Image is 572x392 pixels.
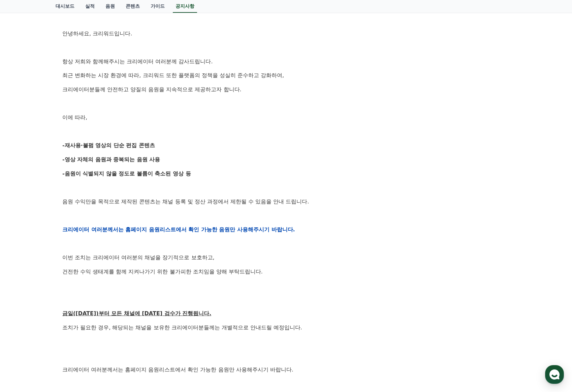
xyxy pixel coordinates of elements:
[62,29,510,38] p: 안녕하세요, 크리워드입니다.
[62,71,510,80] p: 최근 변화하는 시장 환경에 따라, 크리워드 또한 플랫폼의 정책을 성실히 준수하고 강화하여,
[62,57,510,66] p: 항상 저희와 함께해주시는 크리에이터 여러분께 감사드립니다.
[21,224,25,229] span: 홈
[62,142,155,149] strong: -재사용·불펌 영상의 단순 편집 콘텐츠
[87,214,129,230] a: 설정
[62,323,510,332] p: 조치가 필요한 경우, 해당되는 채널을 보유한 크리에이터분들께는 개별적으로 안내드릴 예정입니다.
[62,113,510,122] p: 이에 따라,
[62,224,70,229] span: 대화
[62,197,510,206] p: 음원 수익만을 목적으로 제작된 콘텐츠는 채널 등록 및 정산 과정에서 제한될 수 있음을 안내 드립니다.
[62,226,295,233] strong: 크리에이터 여러분께서는 홈페이지 음원리스트에서 확인 가능한 음원만 사용해주시기 바랍니다.
[2,214,44,230] a: 홈
[62,170,191,177] strong: -음원이 식별되지 않을 정도로 볼륨이 축소된 영상 등
[62,156,160,163] strong: -영상 자체의 음원과 중복되는 음원 사용
[44,214,87,230] a: 대화
[62,85,510,94] p: 크리에이터분들께 안전하고 양질의 음원을 지속적으로 제공하고자 합니다.
[62,310,211,317] u: 금일([DATE])부터 모든 채널에 [DATE] 검수가 진행됩니다.
[62,253,510,262] p: 이번 조치는 크리에이터 여러분의 채널을 장기적으로 보호하고,
[62,267,510,276] p: 건전한 수익 생태계를 함께 지켜나가기 위한 불가피한 조치임을 양해 부탁드립니다.
[104,224,112,229] span: 설정
[62,365,510,374] p: 크리에이터 여러분께서는 홈페이지 음원리스트에서 확인 가능한 음원만 사용해주시기 바랍니다.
